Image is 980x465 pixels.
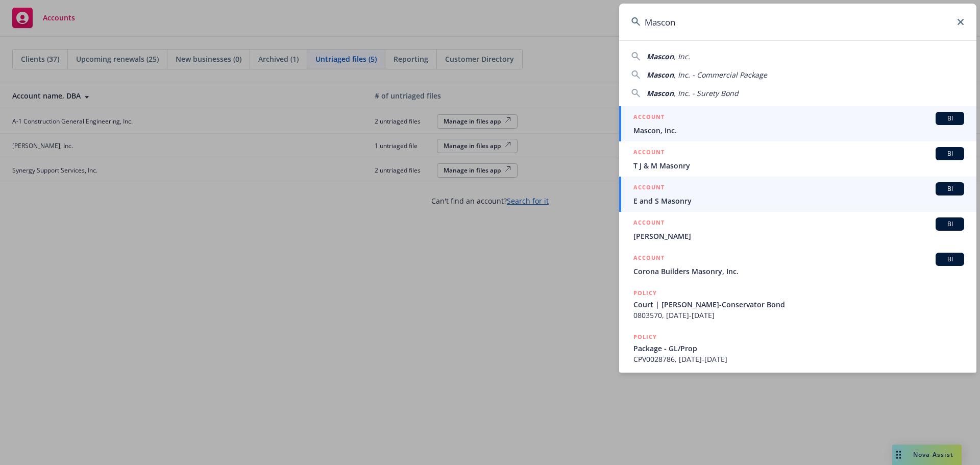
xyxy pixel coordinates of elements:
a: ACCOUNTBIT J & M Masonry [619,141,976,177]
a: ACCOUNTBIMascon, Inc. [619,106,976,141]
a: ACCOUNTBIE and S Masonry [619,177,976,212]
span: Package - GL/Prop [633,343,964,354]
h5: POLICY [633,332,657,342]
a: ACCOUNTBI[PERSON_NAME] [619,212,976,247]
h5: POLICY [633,288,657,298]
span: [PERSON_NAME] [633,231,964,241]
span: Mascon [647,70,674,80]
span: , Inc. - Commercial Package [674,70,767,80]
span: Mascon [647,88,674,98]
a: POLICYPackage - GL/PropCPV0028786, [DATE]-[DATE] [619,326,976,370]
span: CPV0028786, [DATE]-[DATE] [633,354,964,364]
h5: ACCOUNT [633,147,665,159]
span: BI [940,219,960,229]
a: ACCOUNTBICorona Builders Masonry, Inc. [619,247,976,282]
span: 0803570, [DATE]-[DATE] [633,310,964,321]
span: Mascon [647,52,674,61]
h5: ACCOUNT [633,112,665,124]
span: Corona Builders Masonry, Inc. [633,266,964,277]
span: T J & M Masonry [633,160,964,171]
span: E and S Masonry [633,195,964,206]
span: , Inc. - Surety Bond [674,88,739,98]
span: BI [940,184,960,193]
span: , Inc. [674,52,690,61]
span: BI [940,149,960,158]
h5: ACCOUNT [633,217,665,230]
a: POLICYCourt | [PERSON_NAME]-Conservator Bond0803570, [DATE]-[DATE] [619,282,976,326]
input: Search... [619,4,976,40]
span: BI [940,255,960,264]
span: BI [940,114,960,123]
h5: ACCOUNT [633,253,665,265]
span: Mascon, Inc. [633,125,964,136]
span: Court | [PERSON_NAME]-Conservator Bond [633,299,964,310]
h5: ACCOUNT [633,182,665,194]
